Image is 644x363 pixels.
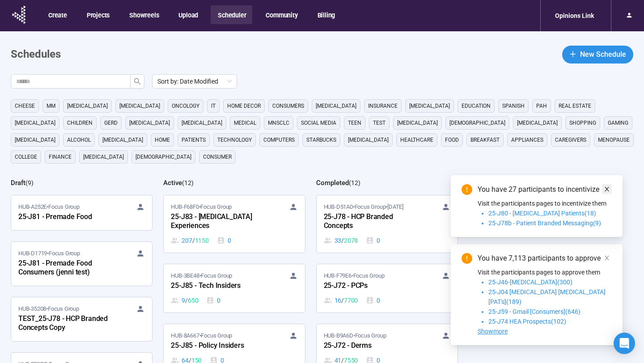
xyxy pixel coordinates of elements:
span: education [462,101,491,110]
div: 25-J72 - Derms [324,340,422,352]
div: 16 [324,295,358,305]
span: exclamation-circle [462,253,472,264]
span: it [211,101,216,110]
div: 0 [366,236,380,245]
div: You have 7,113 participants to approve [478,253,612,264]
span: 7700 [344,295,358,305]
span: Sort by: Date Modified [157,75,232,88]
h2: Active [163,179,182,187]
span: HUB-35208 • Focus Group [18,304,79,313]
span: home decor [227,101,261,110]
div: 0 [206,295,220,305]
span: ( 12 ) [349,179,360,186]
span: [MEDICAL_DATA] [316,101,356,110]
a: HUB-3BE48•Focus Group25-J85 - Tech Insiders9 / 6500 [164,264,305,312]
span: 650 [188,295,198,305]
span: Food [445,135,459,144]
span: home [155,135,170,144]
span: healthcare [400,135,433,144]
span: 25-J46-[MEDICAL_DATA](300) [488,279,572,286]
span: [MEDICAL_DATA] [182,118,222,127]
span: starbucks [306,135,336,144]
div: You have 27 participants to incentivize [478,184,612,195]
span: HUB-D1719 • Focus Group [18,249,80,258]
span: 25-J04 [MEDICAL_DATA] [MEDICAL_DATA] [PAT's](189) [488,288,606,305]
button: Projects [80,5,116,24]
div: 25-J85 - Policy Insiders [171,340,269,352]
span: [DEMOGRAPHIC_DATA] [449,118,505,127]
span: gaming [608,118,628,127]
span: shopping [569,118,596,127]
span: children [67,118,93,127]
div: 25-J81 - Premade Food [18,211,117,223]
span: 25-J80 - [MEDICAL_DATA] Patients(18) [488,210,596,217]
span: [MEDICAL_DATA] [397,118,438,127]
span: / [192,236,195,245]
button: Showreels [122,5,165,24]
span: cheese [15,101,35,110]
span: college [15,152,37,161]
button: search [130,74,144,89]
button: Create [41,5,73,24]
button: Billing [310,5,342,24]
span: real estate [559,101,591,110]
div: 0 [217,236,231,245]
span: technology [217,135,252,144]
span: / [185,295,188,305]
span: menopause [598,135,630,144]
button: Upload [171,5,204,24]
div: 25-J85 - Tech Insiders [171,280,269,292]
span: 1150 [195,236,209,245]
span: GERD [104,118,118,127]
span: HUB-8A667 • Focus Group [171,331,232,340]
span: close [604,255,610,261]
a: HUB-D1719•Focus Group25-J81 - Premade Food Consumers (jenni test) [11,242,152,286]
span: Teen [348,118,361,127]
span: [MEDICAL_DATA] [348,135,389,144]
span: [MEDICAL_DATA] [517,118,558,127]
h2: Draft [11,179,25,187]
span: social media [301,118,336,127]
span: computers [263,135,295,144]
span: MM [47,101,55,110]
div: 9 [171,295,198,305]
div: 25-J72 - PCPs [324,280,422,292]
div: TEST_25-J78 - HCP Branded Concepts Copy [18,313,117,334]
span: 25-J59 - Gmail [Consumers](646) [488,308,580,315]
time: [DATE] [387,203,403,210]
span: 25-J78b - Patient Branded Messaging(9) [488,219,601,227]
span: consumer [203,152,232,161]
span: [MEDICAL_DATA] [15,135,55,144]
div: 207 [171,236,208,245]
span: [MEDICAL_DATA] [102,135,143,144]
span: [MEDICAL_DATA] [67,101,108,110]
span: 2078 [344,236,358,245]
span: HUB-3BE48 • Focus Group [171,271,232,280]
span: consumers [272,101,304,110]
span: close [604,186,610,192]
span: Showmore [478,328,508,335]
span: / [341,236,344,245]
div: 33 [324,236,358,245]
span: [MEDICAL_DATA] [119,101,160,110]
span: New Schedule [580,49,626,60]
a: HUB-D51A0•Focus Group•[DATE]25-J78 - HCP Branded Concepts33 / 20780 [317,195,458,253]
span: oncology [172,101,199,110]
div: 0 [366,295,380,305]
button: plusNew Schedule [562,46,633,63]
p: Visit the participants pages to approve them [478,267,612,277]
span: ( 9 ) [25,179,34,186]
span: HUB-B9A6D • Focus Group [324,331,386,340]
span: plus [569,51,576,58]
button: Scheduler [211,5,252,24]
span: Patients [182,135,206,144]
span: 25-J74 HEA Prospects(102) [488,318,566,325]
span: ( 12 ) [182,179,194,186]
span: alcohol [67,135,91,144]
h1: Schedules [11,46,61,63]
p: Visit the participants pages to incentivize them [478,198,612,208]
a: HUB-A252E•Focus Group25-J81 - Premade Food [11,195,152,230]
span: Insurance [368,101,398,110]
a: HUB-F68F0•Focus Group25-J83 - [MEDICAL_DATA] Experiences207 / 11500 [164,195,305,253]
div: Opinions Link [550,7,599,24]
